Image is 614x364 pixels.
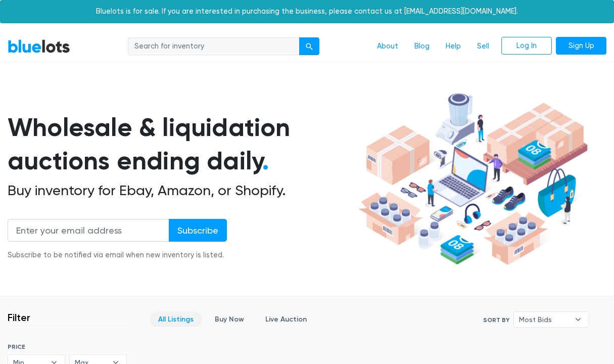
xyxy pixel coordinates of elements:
a: BlueLots [8,39,70,54]
a: All Listings [150,311,202,327]
label: Sort By [483,315,509,325]
h2: Buy inventory for Ebay, Amazon, or Shopify. [8,182,355,199]
a: Help [438,37,469,56]
h3: Filter [8,311,30,324]
a: Sign Up [556,37,606,55]
a: Sell [469,37,497,56]
a: Live Auction [257,311,315,327]
img: hero-ee84e7d0318cb26816c560f6b4441b76977f77a177738b4e94f68c95b2b83dbb.png [355,88,591,270]
a: Blog [406,37,438,56]
a: Buy Now [206,311,253,327]
input: Enter your email address [8,219,169,242]
h1: Wholesale & liquidation auctions ending daily [8,111,355,178]
h6: PRICE [8,343,127,350]
input: Search for inventory [128,37,300,56]
span: Most Bids [519,312,570,327]
input: Subscribe [169,219,227,242]
span: . [262,146,269,176]
a: Log In [501,37,552,55]
a: About [369,37,406,56]
b: ▾ [568,312,589,327]
div: Subscribe to be notified via email when new inventory is listed. [8,250,227,261]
